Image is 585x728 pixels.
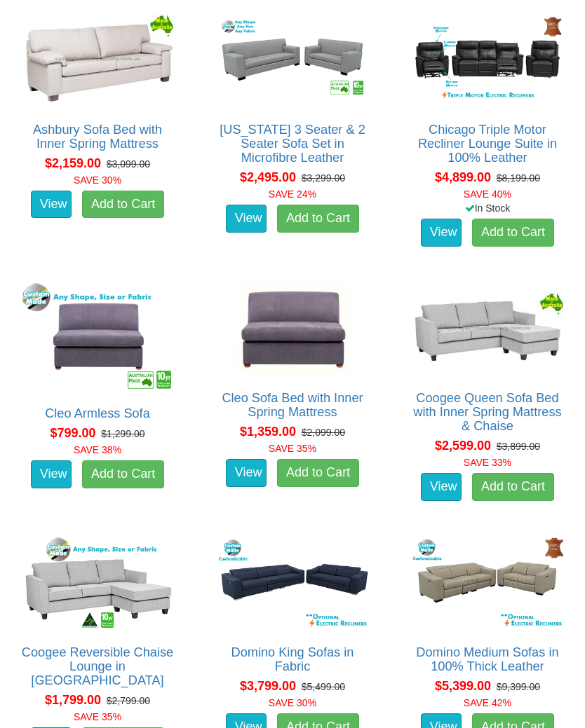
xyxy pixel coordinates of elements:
a: Coogee Reversible Chaise Lounge in [GEOGRAPHIC_DATA] [22,645,173,687]
a: Add to Cart [277,205,359,233]
a: Chicago Triple Motor Recliner Lounge Suite in 100% Leather [418,123,557,165]
font: SAVE 40% [464,188,511,200]
div: In Stock [398,201,577,215]
a: View [31,191,72,219]
a: View [421,473,462,501]
font: SAVE 38% [74,444,121,455]
del: $9,399.00 [497,681,540,692]
font: SAVE 35% [269,443,316,454]
a: View [226,205,267,233]
span: $2,599.00 [435,439,491,453]
img: California 3 Seater & 2 Seater Sofa Set in Microfibre Leather [213,11,372,109]
a: View [226,459,267,487]
a: Add to Cart [277,459,359,487]
a: Add to Cart [82,460,164,488]
a: Cleo Sofa Bed with Inner Spring Mattress [222,391,363,419]
img: Chicago Triple Motor Recliner Lounge Suite in 100% Leather [408,11,567,109]
span: $4,899.00 [435,170,491,184]
img: Ashbury Sofa Bed with Inner Spring Mattress [18,11,177,109]
img: Cleo Sofa Bed with Inner Spring Mattress [213,280,372,378]
del: $3,299.00 [302,172,345,184]
del: $5,499.00 [302,681,345,692]
span: $2,159.00 [45,156,101,170]
del: $2,099.00 [302,427,345,438]
span: $1,359.00 [240,425,296,439]
font: SAVE 30% [74,174,121,186]
span: $2,495.00 [240,170,296,184]
a: Add to Cart [82,191,164,219]
span: $3,799.00 [240,679,296,693]
a: [US_STATE] 3 Seater & 2 Seater Sofa Set in Microfibre Leather [220,123,365,165]
a: Coogee Queen Sofa Bed with Inner Spring Mattress & Chaise [413,391,561,433]
del: $2,799.00 [107,695,150,706]
font: SAVE 35% [74,711,121,722]
del: $8,199.00 [497,172,540,184]
del: $1,299.00 [101,428,144,439]
span: $5,399.00 [435,679,491,693]
a: Domino Medium Sofas in 100% Thick Leather [416,645,558,673]
span: $799.00 [50,426,95,440]
font: SAVE 24% [269,188,316,200]
font: SAVE 42% [464,697,511,708]
a: Domino King Sofas in Fabric [231,645,354,673]
a: View [31,460,72,488]
img: Coogee Queen Sofa Bed with Inner Spring Mattress & Chaise [408,280,567,378]
font: SAVE 30% [269,697,316,708]
img: Domino Medium Sofas in 100% Thick Leather [408,534,567,632]
a: Add to Cart [472,219,554,247]
a: Cleo Armless Sofa [45,406,150,420]
img: Domino King Sofas in Fabric [213,534,372,632]
del: $3,899.00 [497,441,540,452]
a: Add to Cart [472,473,554,501]
a: Ashbury Sofa Bed with Inner Spring Mattress [33,123,162,151]
del: $3,099.00 [107,158,150,170]
img: Cleo Armless Sofa [18,280,177,393]
span: $1,799.00 [45,693,101,707]
a: View [421,219,462,247]
font: SAVE 33% [464,457,511,468]
img: Coogee Reversible Chaise Lounge in Fabric [18,534,177,632]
